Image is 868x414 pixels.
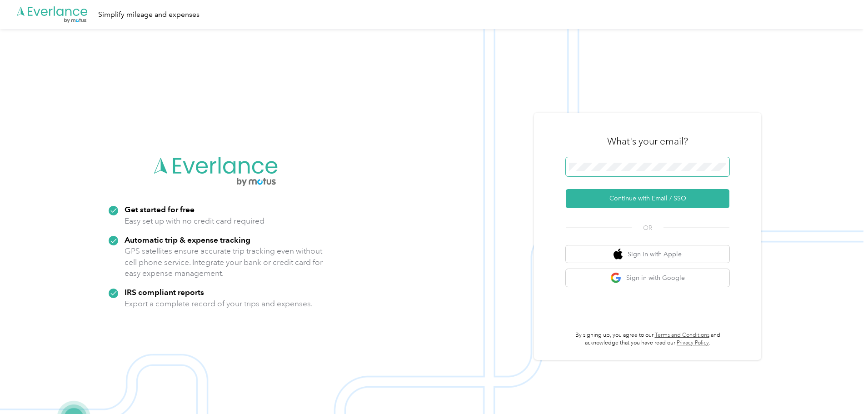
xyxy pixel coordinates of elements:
[125,298,313,309] p: Export a complete record of your trips and expenses.
[566,331,729,347] p: By signing up, you agree to our and acknowledge that you have read our .
[677,339,709,346] a: Privacy Policy
[125,235,250,244] strong: Automatic trip & expense tracking
[125,287,204,297] strong: IRS compliant reports
[566,245,729,263] button: apple logoSign in with Apple
[98,9,200,20] div: Simplify mileage and expenses
[614,249,623,260] img: apple logo
[632,223,663,233] span: OR
[655,332,709,339] a: Terms and Conditions
[610,272,622,284] img: google logo
[125,205,195,214] strong: Get started for free
[566,269,729,287] button: google logoSign in with Google
[566,189,729,208] button: Continue with Email / SSO
[607,135,688,148] h3: What's your email?
[125,245,323,279] p: GPS satellites ensure accurate trip tracking even without cell phone service. Integrate your bank...
[125,215,264,227] p: Easy set up with no credit card required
